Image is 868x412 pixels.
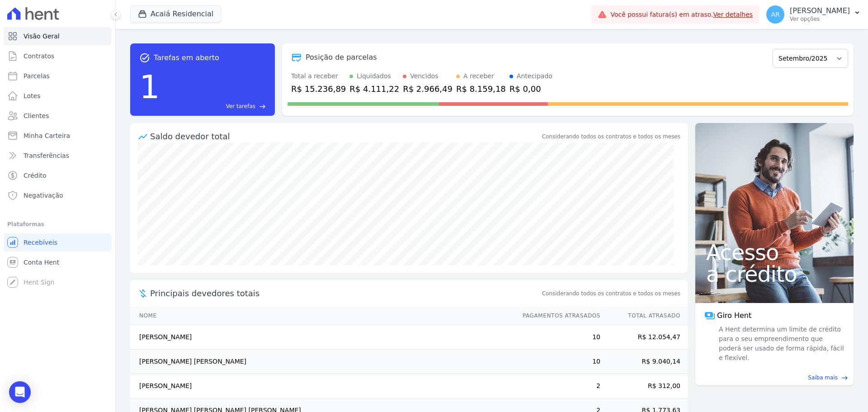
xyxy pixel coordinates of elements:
div: Posição de parcelas [306,52,377,63]
span: Transferências [24,151,69,160]
span: Lotes [24,91,41,100]
div: R$ 4.111,22 [349,83,399,95]
span: AR [771,11,779,18]
td: [PERSON_NAME] [130,374,514,398]
p: [PERSON_NAME] [790,6,850,15]
p: Ver opções [790,15,850,23]
div: R$ 2.966,49 [403,83,453,95]
a: Minha Carteira [4,127,112,145]
div: Total a receber [291,71,346,81]
a: Contratos [4,47,112,65]
a: Recebíveis [4,233,112,251]
td: [PERSON_NAME] [130,325,514,350]
div: Considerando todos os contratos e todos os meses [542,133,680,141]
a: Saiba mais east [701,374,848,382]
td: 10 [514,350,601,374]
div: A receber [463,71,494,81]
span: Você possui fatura(s) em atraso. [610,10,753,19]
a: Crédito [4,166,112,185]
td: R$ 312,00 [601,374,688,398]
button: Acaiá Residencial [130,5,221,23]
span: task_alt [139,52,150,63]
div: Saldo devedor total [150,130,540,142]
span: Crédito [24,171,47,180]
th: Pagamentos Atrasados [514,307,601,325]
span: east [259,103,266,110]
a: Ver detalhes [713,11,753,18]
a: Clientes [4,107,112,125]
div: Open Intercom Messenger [9,381,31,403]
span: Minha Carteira [24,131,70,140]
span: Conta Hent [24,258,59,267]
span: Giro Hent [717,310,751,321]
span: a crédito [706,263,843,285]
td: [PERSON_NAME] [PERSON_NAME] [130,350,514,374]
span: east [841,374,848,381]
span: Negativação [24,191,63,200]
span: Clientes [24,111,49,120]
span: Tarefas em aberto [154,52,219,63]
span: Saiba mais [808,374,838,382]
span: Acesso [706,242,843,263]
a: Negativação [4,186,112,204]
a: Visão Geral [4,27,112,45]
span: Parcelas [24,71,50,81]
th: Nome [130,307,514,325]
a: Parcelas [4,67,112,85]
div: Plataformas [7,219,108,230]
td: R$ 12.054,47 [601,325,688,350]
a: Lotes [4,87,112,105]
a: Ver tarefas east [164,102,266,110]
button: AR [PERSON_NAME] Ver opções [759,2,868,27]
span: Recebíveis [24,238,57,247]
th: Total Atrasado [601,307,688,325]
div: R$ 0,00 [509,83,552,95]
div: Liquidados [357,71,391,81]
a: Conta Hent [4,253,112,271]
div: 1 [139,63,160,110]
div: R$ 15.236,89 [291,83,346,95]
div: R$ 8.159,18 [456,83,506,95]
span: Ver tarefas [226,102,255,110]
td: 2 [514,374,601,398]
td: 10 [514,325,601,350]
span: Visão Geral [24,32,60,41]
span: A Hent determina um limite de crédito para o seu empreendimento que poderá ser usado de forma ráp... [717,325,844,363]
div: Antecipado [517,71,552,81]
a: Transferências [4,147,112,165]
span: Contratos [24,52,54,61]
span: Principais devedores totais [150,287,540,299]
span: Considerando todos os contratos e todos os meses [542,289,680,298]
td: R$ 9.040,14 [601,350,688,374]
div: Vencidos [410,71,438,81]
